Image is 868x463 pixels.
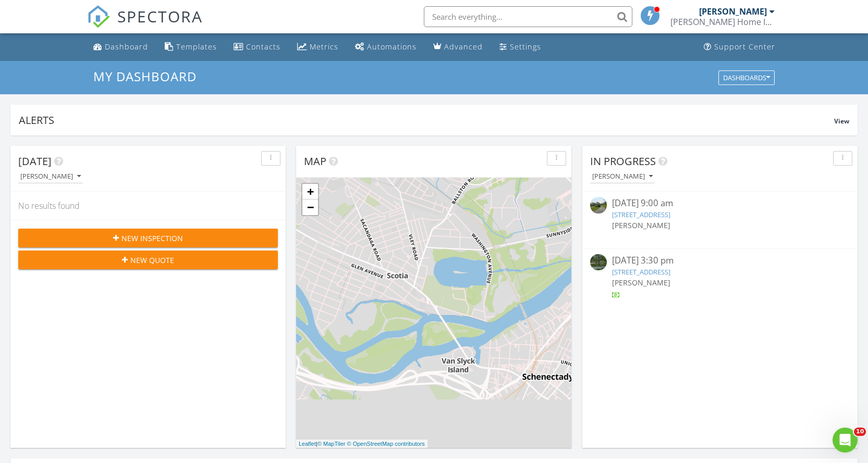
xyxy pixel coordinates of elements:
button: New Inspection [18,229,278,247]
span: View [834,117,849,126]
a: Zoom in [302,184,318,199]
div: Settings [510,42,541,52]
button: New Quote [18,251,278,269]
span: [PERSON_NAME] [612,220,670,230]
a: Leaflet [299,441,316,447]
span: New Inspection [121,233,183,244]
a: Automations (Basic) [351,37,421,57]
a: [DATE] 9:00 am [STREET_ADDRESS] [PERSON_NAME] [590,197,850,243]
div: [PERSON_NAME] [699,6,767,17]
div: Templates [176,42,217,52]
span: [PERSON_NAME] [612,278,670,287]
a: Settings [495,37,545,57]
div: Automations [367,42,417,52]
a: Templates [161,37,221,57]
div: Advanced [444,42,483,52]
span: 10 [854,428,866,436]
span: New Quote [130,255,174,266]
iframe: Intercom live chat [833,428,858,453]
a: Metrics [293,37,343,57]
a: [DATE] 3:30 pm [STREET_ADDRESS] [PERSON_NAME] [590,254,850,301]
a: Dashboard [89,37,152,57]
img: streetview [590,197,607,214]
div: Dashboards [723,74,770,81]
a: [STREET_ADDRESS] [612,267,670,277]
div: [DATE] 9:00 am [612,197,828,210]
a: © OpenStreetMap contributors [347,441,425,447]
a: Support Center [700,37,779,57]
div: [PERSON_NAME] [20,173,81,180]
a: Zoom out [302,199,318,215]
span: In Progress [590,154,656,168]
a: [STREET_ADDRESS] [612,210,670,219]
img: The Best Home Inspection Software - Spectora [87,5,110,28]
span: My Dashboard [93,68,197,85]
div: Dashboard [105,42,148,52]
div: [PERSON_NAME] [592,173,653,180]
span: SPECTORA [117,5,203,27]
span: [DATE] [18,154,52,168]
input: Search everything... [424,6,632,27]
div: Support Center [714,42,775,52]
div: | [296,440,427,448]
a: Contacts [229,37,285,57]
a: Advanced [429,37,487,57]
a: SPECTORA [87,14,203,36]
div: Alerts [19,113,834,127]
div: [DATE] 3:30 pm [612,254,828,267]
button: Dashboards [718,70,775,85]
span: Map [304,154,326,168]
div: Contacts [246,42,280,52]
div: Metrics [310,42,338,52]
div: No results found [10,192,286,220]
div: Zielinski Home Inspections LLC [670,17,775,27]
button: [PERSON_NAME] [590,170,655,184]
img: streetview [590,254,607,271]
button: [PERSON_NAME] [18,170,83,184]
a: © MapTiler [317,441,346,447]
